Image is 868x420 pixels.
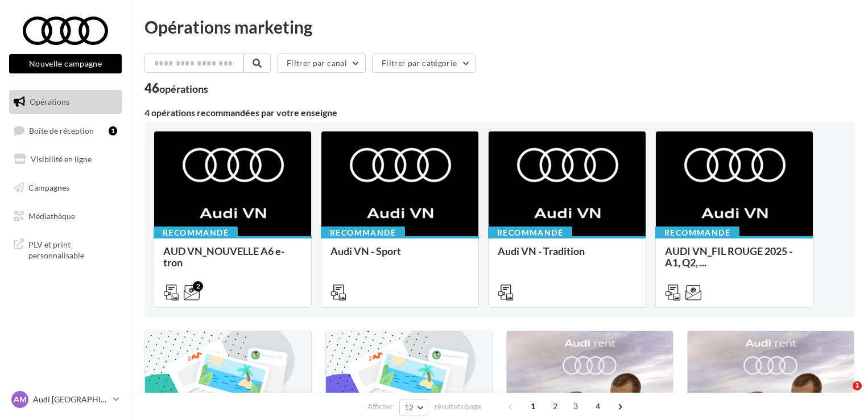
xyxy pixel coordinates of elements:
button: Filtrer par canal [277,53,366,73]
a: PLV et print personnalisable [7,232,124,266]
span: PLV et print personnalisable [28,237,117,261]
a: Boîte de réception1 [7,118,124,143]
span: 1 [524,397,542,415]
div: Opérations marketing [144,18,854,35]
div: 46 [144,82,208,94]
button: 12 [399,400,428,415]
span: Boîte de réception [29,125,94,135]
div: 2 [193,281,203,291]
span: Opérations [30,97,69,106]
button: Nouvelle campagne [9,54,122,73]
span: AUDI VN_FIL ROUGE 2025 - A1, Q2, ... [665,245,792,269]
span: AUD VN_NOUVELLE A6 e-tron [163,245,284,269]
div: Recommandé [321,227,405,239]
div: 4 opérations recommandées par votre enseigne [144,108,854,117]
div: Recommandé [488,227,572,239]
a: Médiathèque [7,204,124,228]
span: 12 [404,403,414,412]
a: AM Audi [GEOGRAPHIC_DATA] [9,389,122,410]
span: 1 [853,381,862,390]
span: Audi VN - Sport [330,245,401,257]
div: opérations [159,84,208,94]
span: Campagnes [28,183,69,192]
span: Afficher [367,401,393,412]
iframe: Intercom live chat [829,381,857,409]
a: Campagnes [7,176,124,200]
span: Visibilité en ligne [31,154,92,164]
span: résultats/page [435,401,482,412]
button: Filtrer par catégorie [372,53,476,73]
span: 4 [589,397,607,415]
a: Opérations [7,90,124,114]
div: Recommandé [655,227,739,239]
a: Visibilité en ligne [7,147,124,171]
div: Recommandé [154,227,238,239]
span: 2 [546,397,564,415]
span: 3 [567,397,585,415]
span: Audi VN - Tradition [498,245,585,257]
div: 1 [109,126,117,135]
span: Médiathèque [28,211,75,220]
span: AM [14,394,27,405]
p: Audi [GEOGRAPHIC_DATA] [33,394,109,405]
